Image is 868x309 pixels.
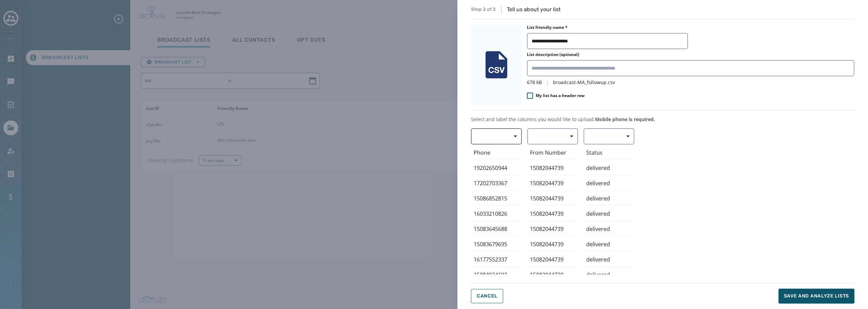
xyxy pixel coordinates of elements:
div: 15082044739 [527,192,578,206]
input: My list has a header row [527,93,533,99]
div: 15083645688 [471,222,522,236]
span: Step 2 of 2 [471,6,496,13]
span: Cancel [477,293,497,299]
div: 15082044739 [527,237,578,251]
div: 15082044739 [527,253,578,267]
div: 16033210826 [471,207,522,221]
div: 15086852815 [471,192,522,206]
div: delivered [584,253,634,267]
span: Mobile phone is required. [595,116,655,122]
div: 15084934192 [471,268,522,282]
p: Tell us about your list [507,5,560,14]
div: Phone [471,146,522,160]
span: broadcast-MA_followup.csv [553,79,615,86]
span: 678 kB [527,79,542,86]
div: 15083679695 [471,237,522,251]
span: Save and analyze lists [784,293,849,300]
span: My list has a header row [536,93,585,98]
div: delivered [584,268,634,282]
p: Select and label the columns you would like to upload. [471,116,854,123]
div: 15082044739 [527,176,578,190]
div: 15082044739 [527,207,578,221]
div: 15082044739 [527,161,578,175]
button: Cancel [471,289,503,303]
div: 19202650944 [471,161,522,175]
div: delivered [584,207,634,221]
div: 15082044739 [527,222,578,236]
div: Status [584,146,634,160]
label: List friendly name * [527,25,568,30]
div: 15082044739 [527,268,578,282]
div: delivered [584,161,634,175]
div: delivered [584,192,634,206]
label: List description (optional) [527,52,579,57]
div: 17202703367 [471,176,522,190]
div: delivered [584,237,634,251]
div: delivered [584,176,634,190]
div: delivered [584,222,634,236]
div: 16177552337 [471,253,522,267]
button: Save and analyze lists [778,289,854,304]
div: From Number [527,146,578,160]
